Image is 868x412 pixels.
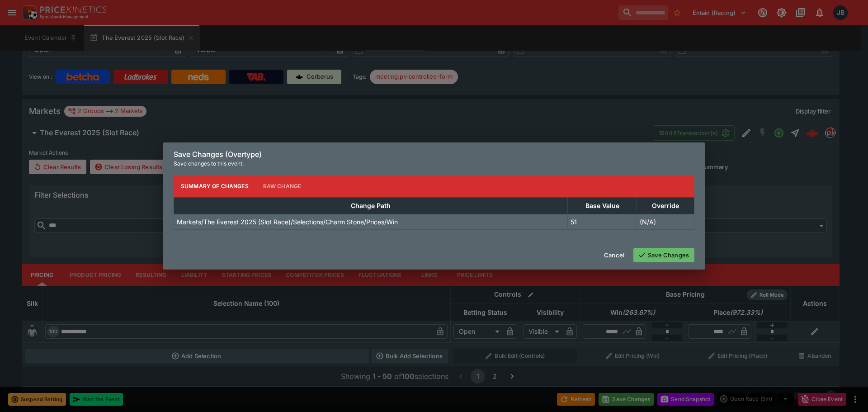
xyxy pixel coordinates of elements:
[568,214,637,229] td: 51
[568,197,637,214] th: Base Value
[174,175,256,197] button: Summary of Changes
[174,159,694,168] p: Save changes to this event.
[174,150,694,159] h6: Save Changes (Overtype)
[174,197,568,214] th: Change Path
[256,175,309,197] button: Raw Change
[177,217,398,227] p: Markets/The Everest 2025 (Slot Race)/Selections/Charm Stone/Prices/Win
[599,248,630,262] button: Cancel
[637,197,694,214] th: Override
[637,214,694,229] td: (N/A)
[633,248,694,262] button: Save Changes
